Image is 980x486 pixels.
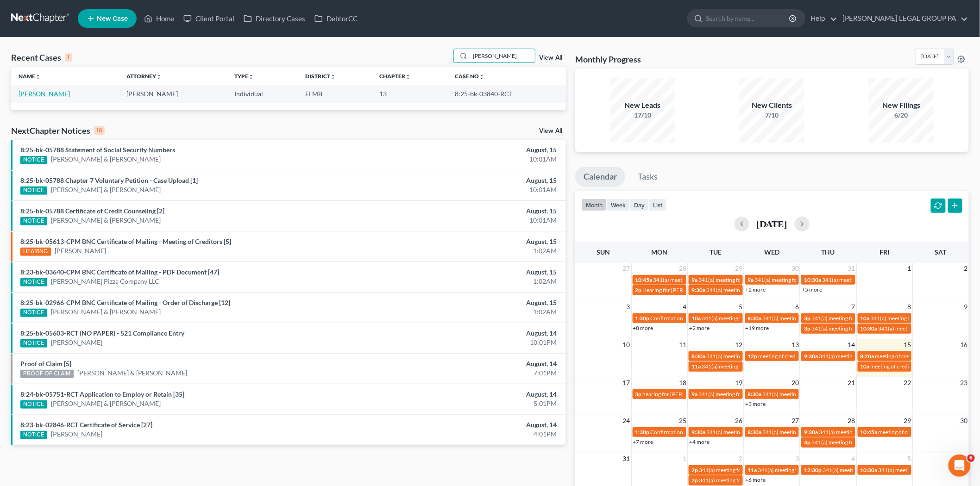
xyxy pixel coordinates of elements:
[735,263,744,274] span: 29
[651,429,805,436] span: Confirmation hearing for [PERSON_NAME] & [PERSON_NAME]
[384,246,557,255] div: 1:02AM
[11,52,72,63] div: Recent Cases
[384,329,557,338] div: August, 14
[691,287,705,293] span: 9:30a
[963,263,969,274] span: 2
[384,216,557,225] div: 10:01AM
[822,248,835,256] span: Thu
[764,248,779,256] span: Wed
[851,453,856,464] span: 4
[748,353,758,360] span: 12p
[963,301,969,312] span: 9
[179,10,239,27] a: Client Portal
[455,73,484,80] a: Case Nounfold_more
[77,368,188,378] a: [PERSON_NAME] & [PERSON_NAME]
[811,325,901,332] span: 341(a) meeting for [PERSON_NAME]
[384,359,557,368] div: August, 14
[629,167,666,187] a: Tasks
[51,216,161,225] a: [PERSON_NAME] & [PERSON_NAME]
[582,199,607,211] button: month
[861,353,874,360] span: 8:20a
[643,391,714,398] span: hearing for [PERSON_NAME]
[234,73,254,80] a: Typeunfold_more
[610,100,675,111] div: New Leads
[384,206,557,216] div: August, 15
[691,353,705,360] span: 8:30a
[706,353,845,360] span: 341(a) meeting for [PERSON_NAME] & [PERSON_NAME]
[811,315,901,322] span: 341(a) meeting for [PERSON_NAME]
[738,301,744,312] span: 5
[903,415,912,426] span: 29
[748,391,762,398] span: 8:30a
[20,146,175,154] a: 8:25-bk-05788 Statement of Social Security Numbers
[19,73,41,80] a: Nameunfold_more
[610,111,675,120] div: 17/10
[35,74,41,80] i: unfold_more
[746,286,766,293] a: +2 more
[740,100,804,111] div: New Clients
[847,263,856,274] span: 31
[156,74,162,80] i: unfold_more
[791,263,800,274] span: 30
[20,390,184,398] a: 8:24-bk-05751-RCT Application to Employ or Retain [35]
[804,315,810,322] span: 3p
[748,276,754,283] span: 9a
[20,400,47,409] div: NOTICE
[248,74,254,80] i: unfold_more
[20,156,47,164] div: NOTICE
[691,467,698,474] span: 2p
[869,100,934,111] div: New Filings
[682,301,687,312] span: 4
[903,377,912,388] span: 22
[539,128,562,134] a: View All
[51,338,102,347] a: [PERSON_NAME]
[706,429,796,436] span: 341(a) meeting for [PERSON_NAME]
[633,438,653,445] a: +7 more
[479,74,484,80] i: unfold_more
[20,329,184,337] a: 8:25-bk-05603-RCT (NO PAPER) - 521 Compliance Entry
[806,10,837,27] a: Help
[651,315,756,322] span: Confirmation hearing for [PERSON_NAME]
[804,353,818,360] span: 9:30a
[706,287,796,293] span: 341(a) meeting for [PERSON_NAME]
[710,248,722,256] span: Tue
[698,276,788,283] span: 341(a) meeting for [PERSON_NAME]
[20,299,230,306] a: 8:25-bk-02966-CPM BNC Certificate of Mailing - Order of Discharge [12]
[384,399,557,408] div: 5:01PM
[384,185,557,194] div: 10:01AM
[691,391,697,398] span: 9a
[804,276,821,283] span: 10:30a
[470,49,535,62] input: Search by name...
[949,455,971,477] iframe: Intercom live chat
[804,429,818,436] span: 9:30a
[633,324,653,331] a: +8 more
[678,415,687,426] span: 25
[960,377,969,388] span: 23
[871,315,960,322] span: 341(a) meeting for [PERSON_NAME]
[822,276,961,283] span: 341(a) meeting for [PERSON_NAME] & [PERSON_NAME]
[20,421,152,429] a: 8:23-bk-02846-RCT Certificate of Service [27]
[861,429,878,436] span: 10:45a
[699,467,837,474] span: 341(a) meeting for [PERSON_NAME] & [PERSON_NAME]
[678,263,687,274] span: 28
[384,268,557,277] div: August, 15
[879,248,889,256] span: Fri
[384,307,557,317] div: 1:02AM
[384,155,557,164] div: 10:01AM
[691,315,701,322] span: 10a
[51,307,161,317] a: [PERSON_NAME] & [PERSON_NAME]
[622,415,631,426] span: 24
[879,429,980,436] span: meeting of creditors for [PERSON_NAME]
[935,248,947,256] span: Sat
[755,276,844,283] span: 341(a) meeting for [PERSON_NAME]
[706,10,791,27] input: Search by name...
[626,301,631,312] span: 3
[20,268,219,276] a: 8:23-bk-03640-CPM BNC Certificate of Mailing - PDF Document [47]
[678,377,687,388] span: 18
[622,263,631,274] span: 27
[51,277,160,286] a: [PERSON_NAME] Pizza Company LLC
[305,73,336,80] a: Districtunfold_more
[20,309,47,317] div: NOTICE
[139,10,179,27] a: Home
[757,219,787,229] h2: [DATE]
